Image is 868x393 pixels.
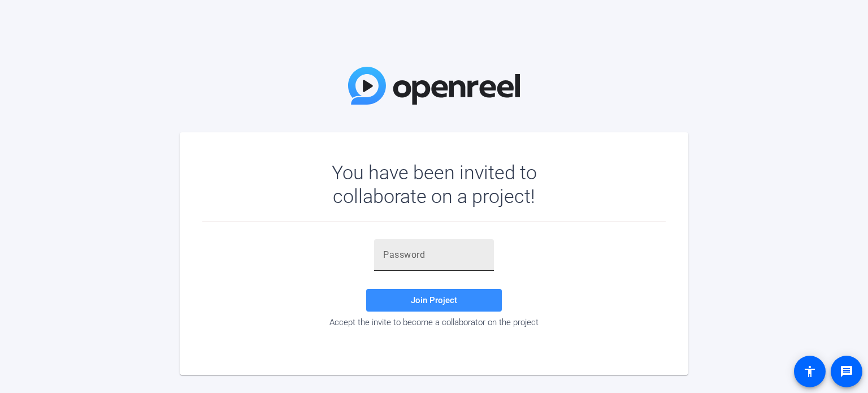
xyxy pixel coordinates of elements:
span: Join Project [411,295,457,305]
input: Password [383,248,485,262]
mat-icon: accessibility [803,365,817,378]
div: You have been invited to collaborate on a project! [299,161,570,208]
mat-icon: message [840,365,853,378]
div: Accept the invite to become a collaborator on the project [202,317,666,327]
button: Join Project [366,289,502,312]
img: OpenReel Logo [348,67,520,105]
